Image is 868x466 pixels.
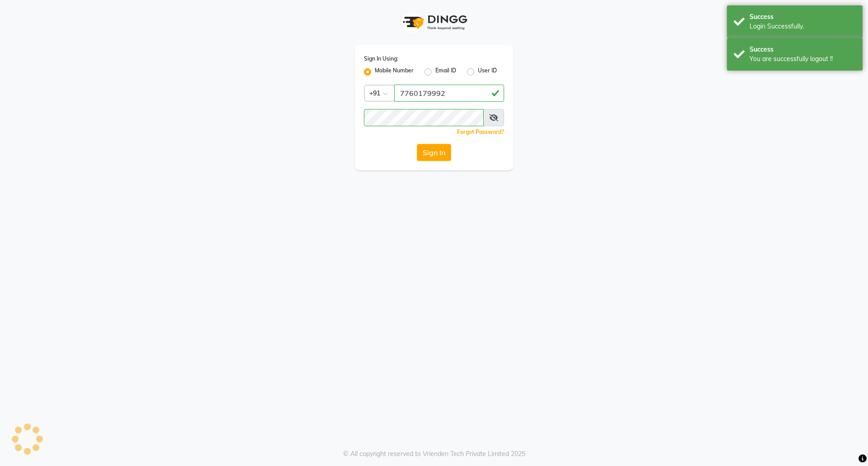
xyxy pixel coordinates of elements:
div: You are successfully logout !! [750,54,856,64]
div: Success [750,45,856,54]
div: Success [750,12,856,22]
button: Sign In [417,144,451,161]
label: Sign In Using: [364,55,398,63]
label: Mobile Number [375,67,414,77]
img: logo1.svg [398,9,470,36]
div: Login Successfully. [750,22,856,31]
input: Username [364,109,484,126]
a: Forgot Password? [457,128,504,135]
label: Email ID [435,67,456,77]
input: Username [394,85,504,102]
label: User ID [478,67,497,77]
